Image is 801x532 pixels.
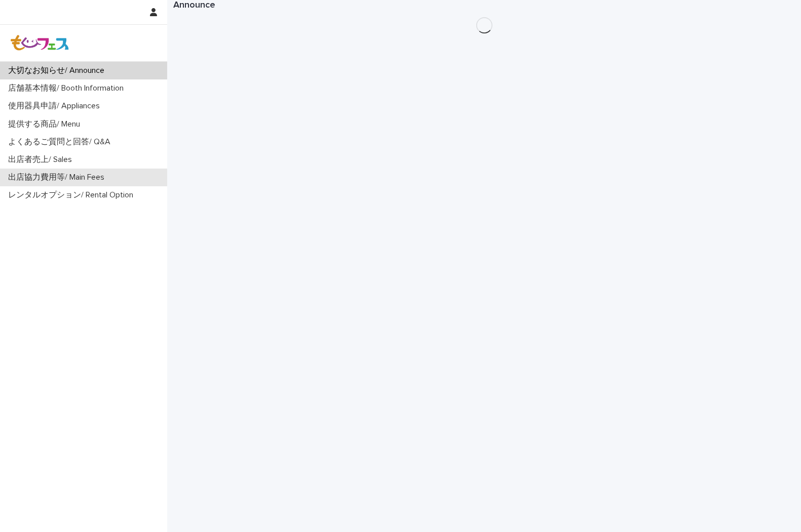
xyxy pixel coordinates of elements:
p: 出店者売上/ Sales [4,155,80,165]
img: Z8gcrWHQVC4NX3Wf4olx [8,33,72,53]
p: 大切なお知らせ/ Announce [4,66,112,75]
p: よくあるご質問と回答/ Q&A [4,137,119,147]
p: 店舗基本情報/ Booth Information [4,84,132,93]
p: 出店協力費用等/ Main Fees [4,173,112,182]
p: 提供する商品/ Menu [4,119,88,129]
p: レンタルオプション/ Rental Option [4,190,141,200]
p: 使用器具申請/ Appliances [4,101,108,111]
